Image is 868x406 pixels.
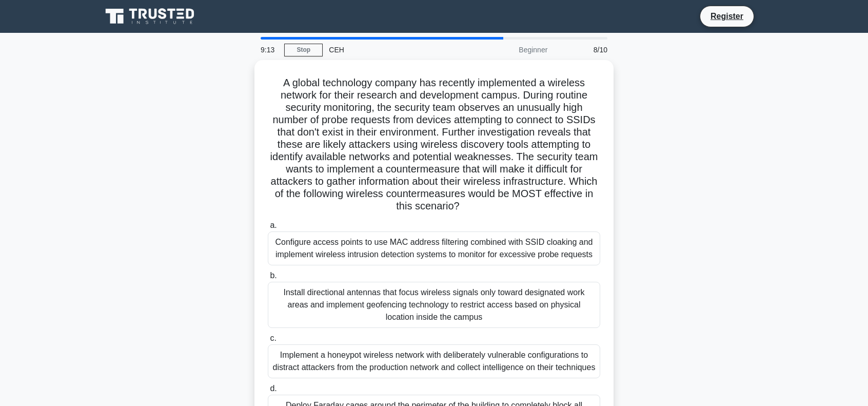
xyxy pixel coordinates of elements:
span: c. [270,334,276,342]
div: Beginner [464,40,554,60]
h5: A global technology company has recently implemented a wireless network for their research and de... [267,76,601,213]
a: Stop [284,44,323,56]
div: Configure access points to use MAC address filtering combined with SSID cloaking and implement wi... [268,231,600,265]
div: Install directional antennas that focus wireless signals only toward designated work areas and im... [268,282,600,328]
div: Implement a honeypot wireless network with deliberately vulnerable configurations to distract att... [268,344,600,378]
div: 9:13 [254,40,284,60]
div: CEH [323,40,464,60]
span: d. [270,384,277,393]
span: a. [270,221,277,229]
div: 8/10 [554,40,614,60]
a: Register [704,10,749,23]
span: b. [270,271,277,280]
